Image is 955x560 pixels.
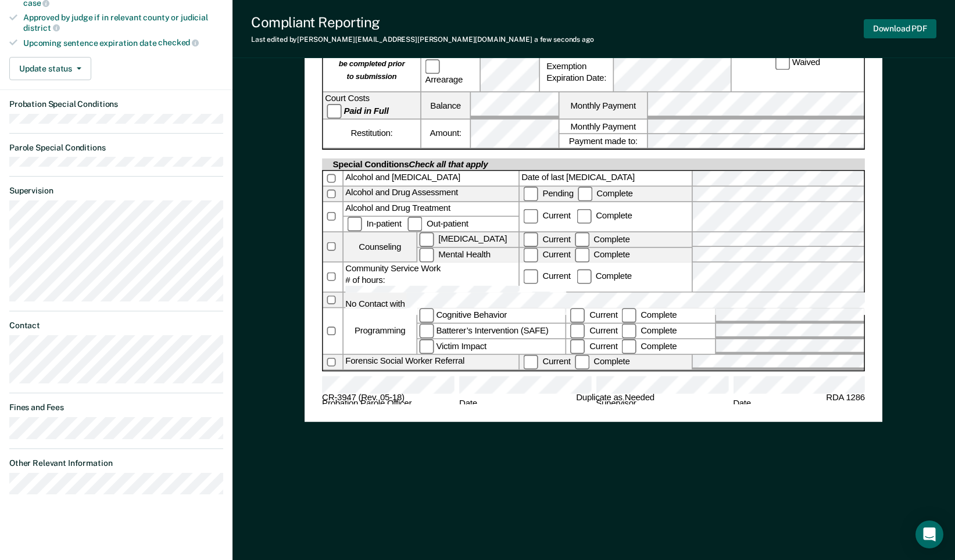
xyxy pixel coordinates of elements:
[344,308,417,354] div: Programming
[323,120,420,147] div: Restitution:
[344,355,518,369] div: Forensic Social Worker Referral
[524,209,538,224] input: Current
[573,234,632,244] label: Complete
[540,53,613,92] div: Exemption Expiration Date:
[344,232,417,261] div: Counseling
[407,292,896,315] input: No Contact with
[571,339,585,354] input: Current
[9,99,223,109] dt: Probation Special Conditions
[560,134,648,148] label: Payment made to:
[420,339,434,354] input: Victim Impact
[575,271,634,281] div: Complete
[577,393,655,405] span: Duplicate as Needed
[323,33,420,91] div: Supervision Fees Status
[534,35,594,44] span: a few seconds ago
[577,270,591,284] input: Complete
[521,234,573,244] label: Current
[425,59,440,74] input: Arrearage
[344,186,518,201] div: Alcohol and Drug Assessment
[9,321,223,331] dt: Contact
[568,341,620,351] label: Current
[575,211,634,221] label: Complete
[622,308,636,322] input: Complete
[323,93,420,119] div: Court Costs
[573,357,632,367] label: Complete
[23,38,223,48] div: Upcoming sentence expiration date
[827,393,865,405] span: RDA 1286
[521,271,573,281] label: Current
[575,188,635,198] label: Complete
[348,217,362,231] input: In-patient
[575,355,589,369] input: Complete
[9,57,91,80] button: Update status
[158,38,199,47] span: checked
[344,202,518,216] div: Alcohol and Drug Treatment
[571,308,585,322] input: Current
[406,218,470,228] label: Out-patient
[251,35,594,44] div: Last edited by [PERSON_NAME][EMAIL_ADDRESS][PERSON_NAME][DOMAIN_NAME]
[417,232,518,247] label: [MEDICAL_DATA]
[327,105,342,119] input: Paid in Full
[775,55,790,70] input: Waived
[417,308,566,322] label: Cognitive Behavior
[9,143,223,153] dt: Parole Special Conditions
[346,218,406,228] label: In-patient
[417,247,518,262] label: Mental Health
[417,339,566,354] label: Victim Impact
[344,292,897,307] label: No Contact with
[251,14,594,31] div: Compliant Reporting
[524,355,538,369] input: Current
[571,324,585,338] input: Current
[420,232,434,247] input: [MEDICAL_DATA]
[344,106,389,116] strong: Paid in Full
[524,186,538,201] input: Pending
[420,324,434,338] input: Batterer’s Intervention (SAFE)
[568,310,620,320] label: Current
[620,341,679,351] label: Complete
[573,250,632,260] label: Complete
[420,308,434,322] input: Cognitive Behavior
[521,211,573,221] label: Current
[524,232,538,247] input: Current
[344,171,518,185] div: Alcohol and [MEDICAL_DATA]
[408,217,423,231] input: Out-patient
[9,186,223,196] dt: Supervision
[520,171,691,185] label: Date of last [MEDICAL_DATA]
[344,262,518,291] div: Community Service Work # of hours:
[620,325,679,335] label: Complete
[578,186,592,201] input: Complete
[336,47,408,81] strong: All exemptions must be completed prior to submission
[23,23,60,33] span: district
[622,339,636,354] input: Complete
[409,159,488,169] span: Check all that apply
[421,120,470,147] label: Amount:
[568,325,620,335] label: Current
[417,324,566,338] label: Batterer’s Intervention (SAFE)
[322,393,405,405] span: CR-3947 (Rev. 05-18)
[560,120,648,133] label: Monthly Payment
[521,188,575,198] label: Pending
[23,13,223,33] div: Approved by judge if in relevant county or judicial
[622,324,636,338] input: Complete
[524,270,538,284] input: Current
[915,520,943,548] div: Open Intercom Messenger
[577,209,592,224] input: Complete
[9,458,223,468] dt: Other Relevant Information
[421,93,470,119] label: Balance
[521,357,573,367] label: Current
[423,59,478,85] label: Arrearage
[9,403,223,412] dt: Fines and Fees
[620,310,679,320] label: Complete
[524,247,538,262] input: Current
[560,93,648,119] label: Monthly Payment
[420,247,434,262] input: Mental Health
[774,55,822,70] label: Waived
[331,158,490,170] div: Special Conditions
[864,19,936,38] button: Download PDF
[521,250,573,260] label: Current
[575,232,589,247] input: Complete
[575,247,589,262] input: Complete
